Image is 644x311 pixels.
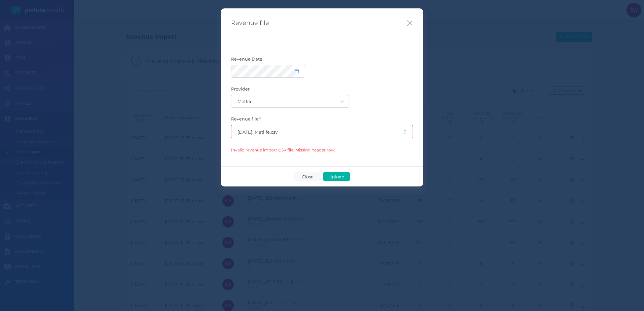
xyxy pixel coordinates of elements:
[231,86,413,95] label: Provider
[294,172,321,181] button: Close
[231,19,269,27] span: Revenue file
[407,19,413,28] button: Close
[323,172,350,181] button: Upload
[231,116,413,125] label: Revenue file
[325,174,347,179] span: Upload
[299,174,316,179] span: Close
[231,147,336,152] span: Invalid revenue import CSV file. Missing header row.
[237,129,396,135] span: [DATE]_Metlife.csv
[231,56,413,65] label: Revenue Date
